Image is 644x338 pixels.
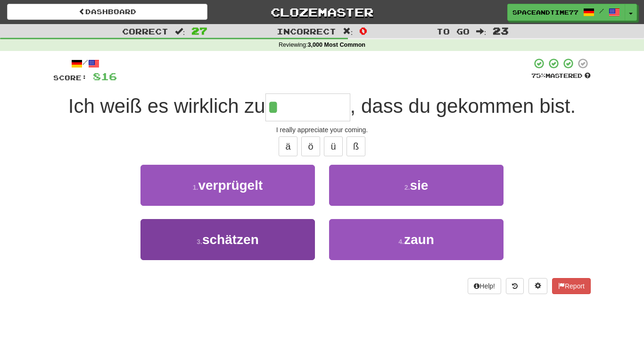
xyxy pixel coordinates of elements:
span: / [599,8,604,14]
span: : [343,27,353,35]
span: : [476,27,487,35]
div: / [53,58,117,69]
span: To go [437,26,470,36]
button: 2.sie [329,165,504,206]
span: Incorrect [277,26,336,36]
button: ä [279,136,297,156]
a: spaceandtime77 / [507,4,625,21]
button: ö [301,136,320,156]
span: 0 [359,25,367,36]
span: , dass du gekommen bist. [350,95,576,117]
button: 3.schätzen [140,219,315,260]
span: 75 % [531,72,545,79]
button: ß [347,136,365,156]
strong: 3,000 Most Common [308,42,365,48]
span: spaceandtime77 [512,8,578,17]
small: 3 . [197,238,202,245]
a: Clozemaster [222,4,422,20]
span: 816 [93,70,117,82]
div: Mastered [531,72,591,80]
span: sie [410,178,428,193]
span: : [175,27,185,35]
span: Score: [53,74,87,82]
small: 2 . [405,184,410,191]
span: zaun [404,232,434,247]
a: Dashboard [7,4,207,20]
span: verprügelt [198,178,263,193]
small: 4 . [398,238,404,245]
button: ü [324,136,343,156]
span: 27 [191,25,207,36]
span: Ich weiß es wirklich zu [68,95,265,117]
span: schätzen [202,232,259,247]
button: 4.zaun [329,219,504,260]
button: Help! [468,278,501,294]
button: Report [552,278,591,294]
div: I really appreciate your coming. [53,125,591,135]
span: Correct [122,26,168,36]
button: Round history (alt+y) [506,278,524,294]
small: 1 . [193,184,198,191]
button: 1.verprügelt [140,165,315,206]
span: 23 [493,25,509,36]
